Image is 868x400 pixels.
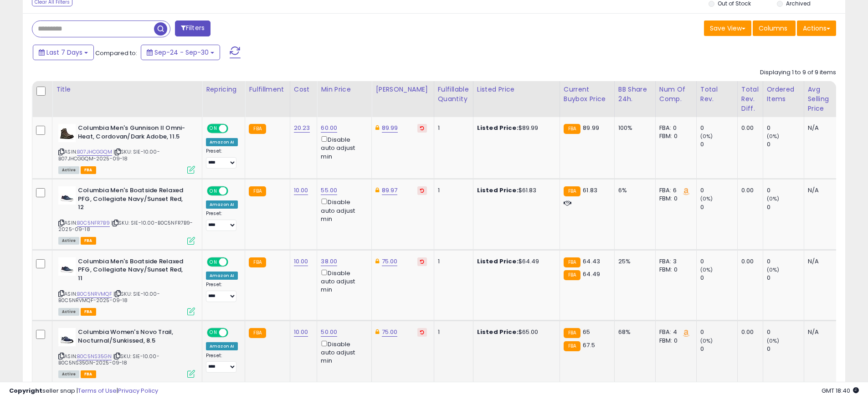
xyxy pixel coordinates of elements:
span: 2025-10-8 18:40 GMT [822,386,859,395]
div: FBA: 6 [659,186,689,195]
div: Disable auto adjust min [321,134,365,161]
span: FBA [81,370,96,378]
span: 89.99 [583,123,599,132]
div: 0 [700,257,737,266]
div: 0.00 [741,328,756,336]
div: BB Share 24h. [618,85,652,104]
div: 0 [700,274,737,282]
span: ON [208,258,219,266]
div: ASIN: [58,186,195,244]
div: 0 [700,124,737,132]
span: All listings currently available for purchase on Amazon [58,370,79,378]
span: ON [208,329,219,337]
small: (0%) [700,337,713,344]
small: FBA [249,328,266,338]
div: N/A [808,186,838,195]
div: Ordered Items [767,85,800,104]
div: N/A [808,124,838,132]
div: Total Rev. Diff. [741,85,759,113]
b: Listed Price: [477,186,519,195]
div: 0 [767,124,804,132]
img: 31BcgavHpHL._SL40_.jpg [58,257,76,276]
div: Avg Selling Price [808,85,841,113]
div: ASIN: [58,328,195,377]
span: FBA [81,237,96,245]
div: 0 [767,140,804,149]
span: | SKU: SIE-10.00-B0C5NRVMQF-2025-09-18 [58,290,160,304]
span: | SKU: SIE-10.00-B0C5NS35GN-2025-09-18 [58,353,159,366]
span: Last 7 Days [46,48,82,57]
span: All listings currently available for purchase on Amazon [58,166,79,174]
div: Amazon AI [206,200,238,209]
small: FBA [564,186,580,196]
div: Amazon AI [206,138,238,146]
a: 10.00 [294,328,308,337]
div: 0 [767,186,804,195]
span: FBA [81,166,96,174]
div: Title [56,85,198,94]
div: 1 [438,124,466,132]
span: Columns [759,24,787,33]
span: Sep-24 - Sep-30 [154,48,209,57]
span: 61.83 [583,186,597,195]
span: ON [208,187,219,195]
span: OFF [227,258,241,266]
span: ON [208,125,219,133]
a: 75.00 [382,257,398,266]
div: FBA: 0 [659,124,689,132]
div: Preset: [206,148,238,169]
strong: Copyright [9,386,42,395]
div: 25% [618,257,648,266]
b: Columbia Men's Boatside Relaxed PFG, Collegiate Navy/Sunset Red, 12 [78,186,189,214]
div: Disable auto adjust min [321,268,365,294]
small: (0%) [767,266,780,273]
a: Terms of Use [78,386,117,395]
div: Displaying 1 to 9 of 9 items [760,68,836,77]
div: 0.00 [741,257,756,266]
div: ASIN: [58,257,195,315]
b: Listed Price: [477,123,519,132]
div: Num of Comp. [659,85,693,104]
div: Total Rev. [700,85,734,104]
button: Filters [175,21,211,36]
div: 6% [618,186,648,195]
span: 64.49 [583,270,600,278]
span: All listings currently available for purchase on Amazon [58,237,79,245]
div: 68% [618,328,648,336]
div: Preset: [206,210,238,231]
div: Listed Price [477,85,556,94]
small: (0%) [700,195,713,202]
div: Disable auto adjust min [321,197,365,223]
small: FBA [564,257,580,267]
a: B0C5NFR7B9 [77,219,110,227]
button: Columns [753,21,796,36]
div: 1 [438,186,466,195]
div: Repricing [206,85,241,94]
div: Preset: [206,282,238,302]
div: 0 [700,345,737,353]
span: 67.5 [583,341,595,349]
span: OFF [227,187,241,195]
div: 0 [767,257,804,266]
div: Cost [294,85,313,94]
div: $89.99 [477,124,553,132]
i: Revert to store-level Dynamic Max Price [420,330,424,334]
b: Columbia Men's Boatside Relaxed PFG, Collegiate Navy/Sunset Red, 11 [78,257,189,285]
div: 100% [618,124,648,132]
div: 0.00 [741,124,756,132]
div: Disable auto adjust min [321,339,365,365]
small: (0%) [767,195,780,202]
small: FBA [249,257,266,267]
img: 31BcgavHpHL._SL40_.jpg [58,186,76,205]
div: N/A [808,328,838,336]
span: All listings currently available for purchase on Amazon [58,308,79,316]
a: 89.99 [382,123,398,133]
span: | SKU: SIE-10.00-B07JHCGGQM-2025-09-18 [58,148,160,162]
b: Listed Price: [477,328,519,336]
div: Amazon AI [206,272,238,280]
div: 0 [767,345,804,353]
small: FBA [249,124,266,134]
div: $64.49 [477,257,553,266]
div: Fulfillable Quantity [438,85,469,104]
button: Last 7 Days [33,45,94,60]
